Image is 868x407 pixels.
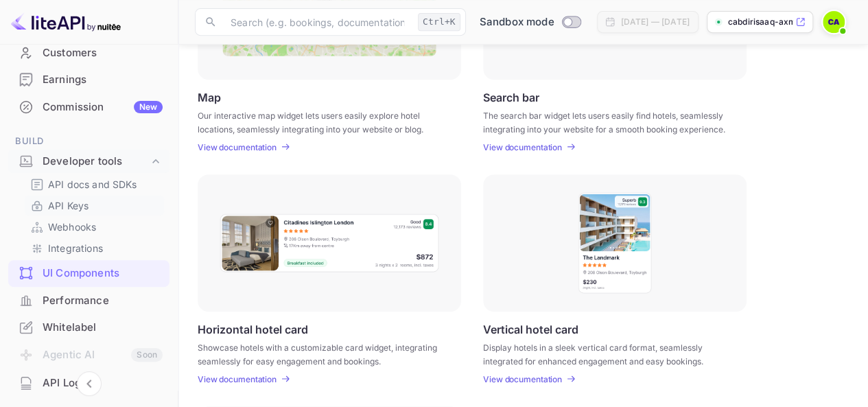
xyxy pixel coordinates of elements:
div: CommissionNew [8,94,169,121]
div: Ctrl+K [418,13,460,31]
a: Earnings [8,67,169,92]
p: Showcase hotels with a customizable card widget, integrating seamlessly for easy engagement and b... [198,341,444,366]
div: Switch to Production mode [474,14,586,30]
a: View documentation [483,374,566,384]
div: Commission [43,100,163,115]
a: API Keys [30,198,159,213]
div: New [134,101,163,113]
img: LiteAPI logo [11,11,121,33]
div: Developer tools [8,150,169,174]
div: API Logs [8,370,169,397]
p: View documentation [198,142,277,152]
p: View documentation [483,142,562,152]
div: API Logs [43,375,163,391]
div: Customers [8,40,169,67]
p: Map [198,91,221,104]
img: Vertical hotel card Frame [577,191,653,294]
div: Earnings [8,67,169,93]
a: View documentation [198,374,281,384]
img: Horizontal hotel card Frame [219,213,440,273]
div: Whitelabel [43,320,163,336]
div: API Keys [25,196,164,216]
a: Webhooks [30,220,159,234]
div: Performance [43,293,163,309]
div: Earnings [43,72,163,88]
div: API docs and SDKs [25,174,164,194]
p: View documentation [483,374,562,384]
a: Performance [8,288,169,313]
p: The search bar widget lets users easily find hotels, seamlessly integrating into your website for... [483,109,729,134]
p: API docs and SDKs [48,177,137,191]
a: CommissionNew [8,94,169,119]
div: Customers [43,45,163,61]
p: Integrations [48,241,103,255]
div: UI Components [43,266,163,281]
a: View documentation [483,142,566,152]
p: Webhooks [48,220,96,234]
p: Display hotels in a sleek vertical card format, seamlessly integrated for enhanced engagement and... [483,341,729,366]
div: Performance [8,288,169,314]
p: Horizontal hotel card [198,323,308,336]
button: Collapse navigation [77,371,102,396]
a: Whitelabel [8,314,169,340]
a: API Logs [8,370,169,395]
p: Search bar [483,91,539,104]
span: Sandbox mode [480,14,554,30]
p: Our interactive map widget lets users easily explore hotel locations, seamlessly integrating into... [198,109,444,134]
span: Build [8,134,169,149]
a: UI Components [8,260,169,286]
div: Whitelabel [8,314,169,341]
p: API Keys [48,198,89,213]
p: Vertical hotel card [483,323,578,336]
a: Customers [8,40,169,65]
img: Cabdirisaaq Axmed [823,11,845,33]
p: cabdirisaaq-axmed-9op7... [728,16,793,28]
a: View documentation [198,142,281,152]
input: Search (e.g. bookings, documentation) [222,8,412,36]
div: [DATE] — [DATE] [621,16,690,28]
a: Integrations [30,241,159,255]
div: Developer tools [43,154,149,170]
div: Webhooks [25,217,164,237]
div: UI Components [8,260,169,287]
p: View documentation [198,374,277,384]
a: API docs and SDKs [30,177,159,191]
div: Integrations [25,238,164,258]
